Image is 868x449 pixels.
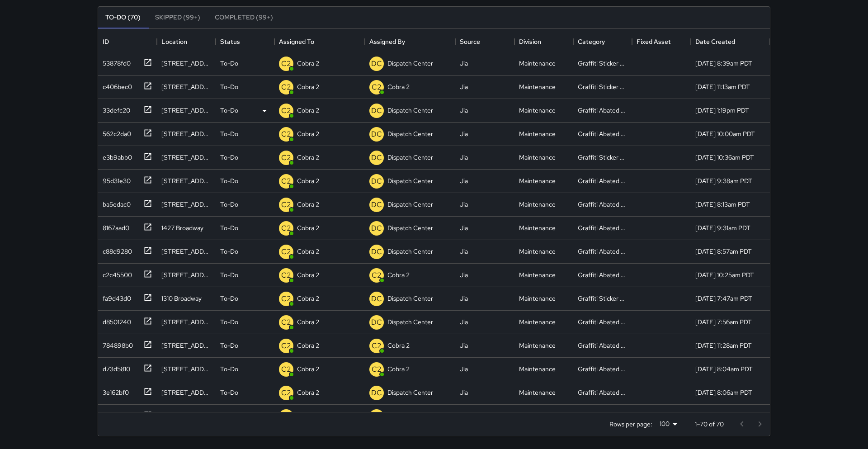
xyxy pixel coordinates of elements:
[695,129,755,138] div: 7/28/2025, 10:00am PDT
[281,364,291,375] p: C2
[695,247,752,256] div: 7/23/2025, 8:57am PDT
[578,176,627,185] div: Graffiti Abated Large
[460,247,468,256] div: Jia
[220,223,238,232] p: To-Do
[99,196,131,209] div: ba5edac0
[695,388,752,397] div: 6/27/2025, 8:06am PDT
[460,341,468,350] div: Jia
[695,200,750,209] div: 7/24/2025, 8:13am PDT
[656,417,680,430] div: 100
[161,364,211,373] div: 755 Franklin Street
[98,7,148,28] button: To-Do (70)
[519,247,556,256] div: Maintenance
[297,153,319,162] p: Cobra 2
[695,420,724,429] p: 1–70 of 70
[519,388,556,397] div: Maintenance
[460,364,468,373] div: Jia
[519,341,556,350] div: Maintenance
[695,341,752,350] div: 7/9/2025, 11:28am PDT
[372,82,382,93] p: C2
[519,200,556,209] div: Maintenance
[99,408,130,421] div: 0c6b3120
[387,106,433,115] p: Dispatch Center
[281,340,291,351] p: C2
[99,243,132,256] div: c88d9280
[208,7,280,28] button: Completed (99+)
[297,129,319,138] p: Cobra 2
[460,411,468,421] div: Jia
[220,317,238,326] p: To-Do
[216,29,274,54] div: Status
[372,270,382,281] p: C2
[691,29,770,54] div: Date Created
[99,102,130,115] div: 33defc20
[281,58,291,69] p: C2
[99,361,130,373] div: d73d5810
[371,58,382,69] p: DC
[99,290,131,303] div: fa9d43d0
[519,153,556,162] div: Maintenance
[161,153,211,162] div: 988 Broadway
[371,317,382,328] p: DC
[161,247,211,256] div: 2311 Harrison Street
[99,384,129,397] div: 3e162bf0
[578,106,627,115] div: Graffiti Abated Large
[578,247,627,256] div: Graffiti Abated Large
[297,294,319,303] p: Cobra 2
[519,411,556,421] div: Maintenance
[578,411,627,421] div: Graffiti Abated Large
[519,129,556,138] div: Maintenance
[98,29,157,54] div: ID
[99,314,131,326] div: d8501240
[365,29,455,54] div: Assigned By
[297,200,319,209] p: Cobra 2
[281,388,291,398] p: C2
[460,270,468,279] div: Jia
[220,129,238,138] p: To-Do
[695,223,750,232] div: 7/23/2025, 9:31am PDT
[387,317,433,326] p: Dispatch Center
[460,29,480,54] div: Source
[161,200,211,209] div: 2100 Broadway
[460,106,468,115] div: Jia
[220,341,238,350] p: To-Do
[695,82,750,91] div: 7/29/2025, 11:13am PDT
[695,270,754,279] div: 7/21/2025, 10:25am PDT
[103,29,109,54] div: ID
[519,364,556,373] div: Maintenance
[220,153,238,162] p: To-Do
[695,106,749,115] div: 7/28/2025, 1:19pm PDT
[460,223,468,232] div: Jia
[637,29,671,54] div: Fixed Asset
[297,223,319,232] p: Cobra 2
[220,364,238,373] p: To-Do
[695,29,735,54] div: Date Created
[519,106,556,115] div: Maintenance
[372,340,382,351] p: C2
[387,294,433,303] p: Dispatch Center
[460,153,468,162] div: Jia
[387,153,433,162] p: Dispatch Center
[99,337,133,350] div: 784898b0
[220,176,238,185] p: To-Do
[371,199,382,210] p: DC
[297,106,319,115] p: Cobra 2
[519,176,556,185] div: Maintenance
[297,388,319,397] p: Cobra 2
[387,364,410,373] p: Cobra 2
[297,364,319,373] p: Cobra 2
[281,82,291,93] p: C2
[297,317,319,326] p: Cobra 2
[161,106,211,115] div: 338 14th Street
[695,364,753,373] div: 7/8/2025, 8:04am PDT
[519,82,556,91] div: Maintenance
[220,388,238,397] p: To-Do
[578,200,627,209] div: Graffiti Abated Large
[220,411,238,421] p: To-Do
[695,294,752,303] div: 7/17/2025, 7:47am PDT
[220,59,238,68] p: To-Do
[99,267,132,279] div: c2c45500
[281,293,291,304] p: C2
[220,270,238,279] p: To-Do
[387,129,433,138] p: Dispatch Center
